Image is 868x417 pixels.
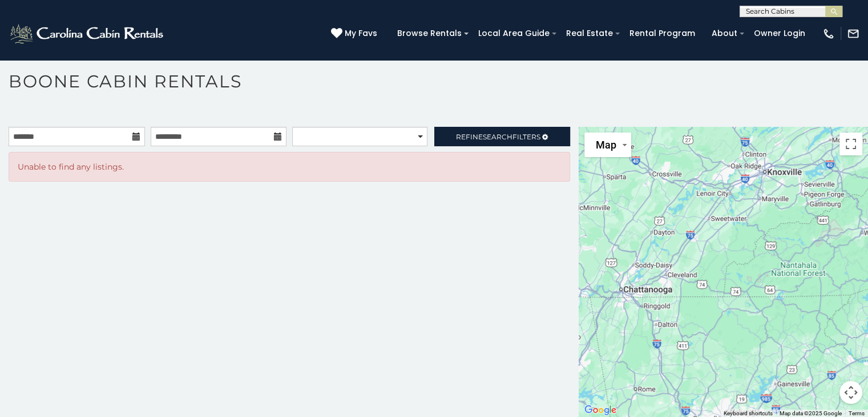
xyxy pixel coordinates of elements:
[584,133,631,157] button: Change map style
[483,133,512,141] span: Search
[780,410,842,416] span: Map data ©2025 Google
[456,133,540,141] span: Refine Filters
[706,25,743,42] a: About
[331,27,380,40] a: My Favs
[748,25,811,42] a: Owner Login
[345,27,377,39] span: My Favs
[18,161,561,173] p: Unable to find any listings.
[391,25,467,42] a: Browse Rentals
[849,410,865,416] a: Terms
[839,381,862,404] button: Map camera controls
[560,25,619,42] a: Real Estate
[839,133,862,155] button: Toggle fullscreen view
[473,25,555,42] a: Local Area Guide
[624,25,701,42] a: Rental Program
[847,27,859,40] img: mail-regular-white.png
[822,27,835,40] img: phone-regular-white.png
[596,139,616,151] span: Map
[434,127,571,146] a: RefineSearchFilters
[9,22,167,45] img: White-1-2.png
